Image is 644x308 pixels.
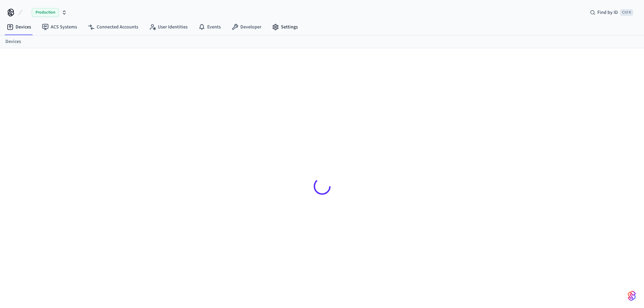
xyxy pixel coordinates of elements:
a: Events [193,21,226,33]
a: Developer [226,21,267,33]
img: SeamLogoGradient.69752ec5.svg [628,290,636,301]
a: Devices [1,21,37,33]
a: Connected Accounts [82,21,144,33]
span: Find by ID [597,9,618,16]
a: ACS Systems [37,21,82,33]
div: Find by IDCtrl K [585,6,639,19]
span: Ctrl K [620,9,633,16]
a: Devices [5,38,21,45]
a: User Identities [144,21,193,33]
a: Settings [267,21,303,33]
span: Production [32,8,59,17]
